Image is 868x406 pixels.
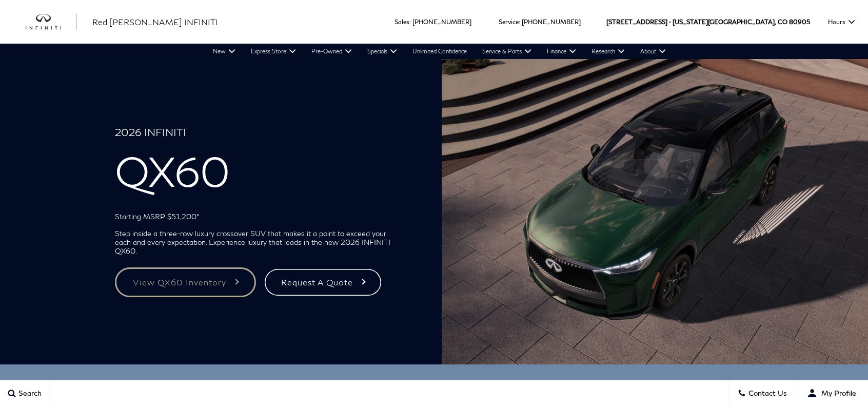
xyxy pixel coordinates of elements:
[539,44,584,59] a: Finance
[394,18,409,26] span: Sales
[304,44,360,59] a: Pre-Owned
[405,44,475,59] a: Unlimited Confidence
[475,44,539,59] a: Service & Parts
[26,14,77,30] img: INFINITI
[115,126,402,146] span: 2026 INFINITI
[243,44,304,59] a: Express Store
[817,389,856,398] span: My Profile
[412,18,471,26] a: [PHONE_NUMBER]
[16,389,42,398] span: Search
[606,18,810,26] a: [STREET_ADDRESS] • [US_STATE][GEOGRAPHIC_DATA], CO 80905
[92,16,218,28] a: Red [PERSON_NAME] INFINITI
[584,44,633,59] a: Research
[746,389,787,398] span: Contact Us
[633,44,674,59] a: About
[522,18,581,26] a: [PHONE_NUMBER]
[115,267,255,297] a: View QX60 Inventory
[26,14,77,30] a: infiniti
[92,17,218,27] span: Red [PERSON_NAME] INFINITI
[115,212,402,221] p: Starting MSRP $51,200*
[205,44,674,59] nav: Main Navigation
[795,380,868,406] button: user-profile-menu
[360,44,405,59] a: Specials
[499,18,519,26] span: Service
[205,44,243,59] a: New
[263,267,383,297] a: Request A Quote
[519,18,520,26] span: :
[442,59,868,364] img: 2026 INFINITI QX60
[115,229,402,255] p: Step inside a three-row luxury crossover SUV that makes it a point to exceed your each and every ...
[115,126,402,204] h1: QX60
[409,18,411,26] span: :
